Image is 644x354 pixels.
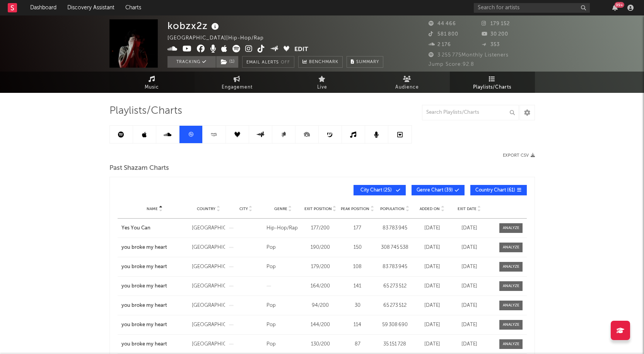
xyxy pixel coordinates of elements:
[417,188,453,193] span: Genre Chart ( 39 )
[304,244,337,251] div: 190 / 200
[266,263,300,271] div: Pop
[109,106,182,116] span: Playlists/Charts
[294,45,308,55] button: Edit
[216,56,239,68] span: ( 1 )
[415,340,449,348] div: [DATE]
[147,207,158,211] span: Name
[145,83,159,92] span: Music
[216,56,238,68] button: (1)
[422,105,519,120] input: Search Playlists/Charts
[453,224,486,232] div: [DATE]
[453,244,486,251] div: [DATE]
[458,207,477,211] span: Exit Date
[482,42,500,47] span: 353
[378,321,412,329] div: 59 308 690
[359,188,394,193] span: City Chart ( 25 )
[167,19,221,32] div: kobzx2z
[395,83,419,92] span: Audience
[274,207,287,211] span: Genre
[121,340,188,348] a: you broke my heart
[378,340,412,348] div: 35 151 728
[415,282,449,290] div: [DATE]
[341,282,374,290] div: 141
[239,207,248,211] span: City
[341,302,374,310] div: 30
[429,62,474,67] span: Jump Score: 92.8
[615,2,624,8] div: 99 +
[453,282,486,290] div: [DATE]
[415,302,449,310] div: [DATE]
[415,321,449,329] div: [DATE]
[109,164,169,173] span: Past Shazam Charts
[482,21,510,26] span: 179 152
[378,302,412,310] div: 65 273 512
[412,185,465,195] button: Genre Chart(39)
[429,42,451,47] span: 2 176
[266,244,300,251] div: Pop
[612,5,618,11] button: 99+
[167,56,216,68] button: Tracking
[378,282,412,290] div: 65 273 512
[304,207,332,211] span: Exit Position
[341,263,374,271] div: 108
[354,185,406,195] button: City Chart(25)
[380,207,405,211] span: Population
[192,340,225,348] div: [GEOGRAPHIC_DATA]
[453,263,486,271] div: [DATE]
[195,72,280,93] a: Engagement
[266,340,300,348] div: Pop
[415,244,449,251] div: [DATE]
[222,83,253,92] span: Engagement
[341,321,374,329] div: 114
[450,72,535,93] a: Playlists/Charts
[341,340,374,348] div: 87
[192,321,225,329] div: [GEOGRAPHIC_DATA]
[341,224,374,232] div: 177
[121,263,188,271] a: you broke my heart
[192,302,225,310] div: [GEOGRAPHIC_DATA]
[415,224,449,232] div: [DATE]
[121,244,188,251] a: you broke my heart
[121,321,188,329] a: you broke my heart
[341,207,369,211] span: Peak Position
[429,32,458,37] span: 581 800
[341,244,374,251] div: 150
[470,185,527,195] button: Country Chart(61)
[298,56,343,68] a: Benchmark
[482,32,508,37] span: 30 200
[317,83,327,92] span: Live
[429,21,456,26] span: 44 466
[281,60,290,65] em: Off
[197,207,215,211] span: Country
[266,224,300,232] div: Hip-Hop/Rap
[453,321,486,329] div: [DATE]
[192,282,225,290] div: [GEOGRAPHIC_DATA]
[347,56,383,68] button: Summary
[475,188,515,193] span: Country Chart ( 61 )
[304,282,337,290] div: 164 / 200
[429,53,509,58] span: 3 255 775 Monthly Listeners
[192,244,225,251] div: [GEOGRAPHIC_DATA]
[378,244,412,251] div: 308 745 538
[192,263,225,271] div: [GEOGRAPHIC_DATA]
[378,263,412,271] div: 83 783 945
[121,282,188,290] a: you broke my heart
[304,224,337,232] div: 177 / 200
[266,302,300,310] div: Pop
[192,224,225,232] div: [GEOGRAPHIC_DATA]
[242,56,294,68] button: Email AlertsOff
[121,224,188,232] a: Yes You Can
[167,34,273,43] div: [GEOGRAPHIC_DATA] | Hip-Hop/Rap
[473,83,511,92] span: Playlists/Charts
[304,302,337,310] div: 94 / 200
[415,263,449,271] div: [DATE]
[453,340,486,348] div: [DATE]
[453,302,486,310] div: [DATE]
[304,263,337,271] div: 179 / 200
[109,72,195,93] a: Music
